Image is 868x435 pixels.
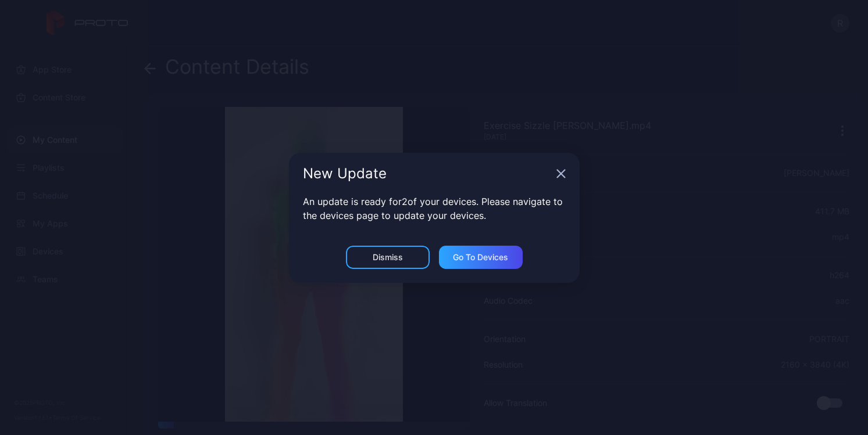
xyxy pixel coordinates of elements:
[346,246,430,269] button: Dismiss
[453,253,508,262] div: Go to devices
[303,167,552,181] div: New Update
[303,195,566,222] p: An update is ready for 2 of your devices. Please navigate to the devices page to update your devi...
[439,246,523,269] button: Go to devices
[373,253,403,262] div: Dismiss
